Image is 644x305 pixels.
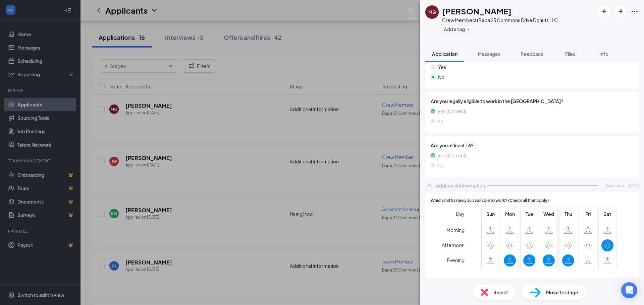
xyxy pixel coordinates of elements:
span: Yes [438,63,446,71]
span: Which shift(s) are you available to work? (Check all that apply) [431,198,549,204]
span: no [438,162,443,169]
svg: ChevronUp [425,181,433,189]
span: [DATE] [628,182,639,188]
span: Messages [478,51,500,57]
svg: ArrowLeftNew [600,7,608,15]
span: Reject [493,289,508,296]
span: no [438,118,443,125]
span: Tue [523,210,535,218]
svg: Ellipses [631,7,639,15]
div: Crew Member at Bapa 23 Commons Drive Donuts LLC [442,17,558,23]
svg: Plus [466,27,470,31]
h1: [PERSON_NAME] [442,5,512,17]
span: Evening [447,254,465,266]
span: No [438,73,444,81]
span: Day [456,210,465,217]
svg: ArrowRight [616,7,625,15]
div: Open Intercom Messenger [621,282,637,298]
span: Submitted: [605,182,625,188]
span: Wed [543,210,555,218]
span: Thu [562,210,574,218]
button: PlusAdd a tag [442,25,472,32]
span: Application [432,51,458,57]
span: Sat [601,210,613,218]
div: Additional Information [436,182,485,189]
span: Morning [446,224,465,236]
span: Afternoon [442,239,465,251]
span: Sun [484,210,496,218]
button: ArrowLeftNew [598,5,610,17]
span: Feedback [521,51,543,57]
span: Mon [504,210,516,218]
span: Move to stage [546,289,578,296]
span: yes (Correct) [438,152,467,159]
span: Files [565,51,575,57]
span: yes (Correct) [438,107,467,115]
span: Fri [582,210,594,218]
span: Are you at least 16? [431,142,633,149]
button: ArrowRight [614,5,627,17]
span: Are you legally eligible to work in the [GEOGRAPHIC_DATA]? [431,97,633,105]
span: Info [599,51,608,57]
div: MG [428,9,436,15]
